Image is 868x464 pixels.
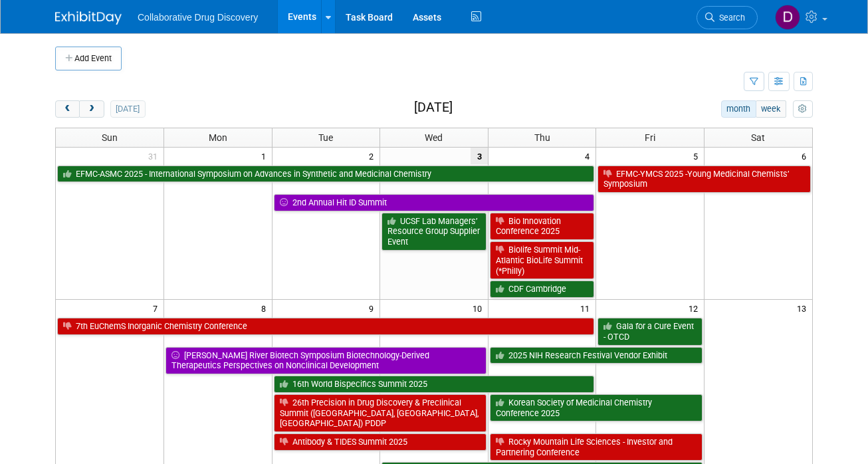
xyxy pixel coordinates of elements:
a: 7th EuChemS Inorganic Chemistry Conference [57,318,594,335]
a: UCSF Lab Managers’ Resource Group Supplier Event [381,213,487,251]
span: 4 [584,148,596,164]
a: [PERSON_NAME] River Biotech Symposium Biotechnology-Derived Therapeutics Perspectives on Nonclini... [165,347,487,374]
button: Add Event [55,47,122,70]
button: month [721,100,756,118]
span: 10 [471,300,488,316]
a: Biolife Summit Mid-Atlantic BioLife Summit (*Philly) [490,241,595,279]
span: 5 [692,148,704,164]
span: 11 [579,300,596,316]
span: 13 [796,300,812,316]
span: Sun [102,132,118,143]
span: 6 [800,148,812,164]
a: Gala for a Cure Event - OTCD [597,318,703,345]
a: EFMC-YMCS 2025 -Young Medicinal Chemists’ Symposium [597,166,811,193]
span: 3 [471,148,488,164]
a: 26th Precision in Drug Discovery & Preclinical Summit ([GEOGRAPHIC_DATA], [GEOGRAPHIC_DATA], [GEO... [274,394,487,432]
i: Personalize Calendar [798,105,807,114]
span: Collaborative Drug Discovery [138,12,258,23]
h2: [DATE] [414,100,453,115]
span: 8 [260,300,272,316]
a: 2025 NIH Research Festival Vendor Exhibit [490,347,703,364]
a: Korean Society of Medicinal Chemistry Conference 2025 [490,394,703,421]
span: 1 [260,148,272,164]
a: Bio Innovation Conference 2025 [490,213,595,240]
span: Mon [209,132,227,143]
span: Fri [645,132,655,143]
span: 31 [147,148,163,164]
span: Search [714,13,745,23]
a: 2nd Annual Hit ID Summit [274,194,595,211]
span: 9 [368,300,380,316]
a: Antibody & TIDES Summit 2025 [274,433,487,451]
span: Sat [751,132,765,143]
span: Tue [318,132,333,143]
button: next [79,100,104,118]
button: myCustomButton [793,100,813,118]
a: CDF Cambridge [490,281,595,298]
img: ExhibitDay [55,11,122,25]
a: EFMC-ASMC 2025 - International Symposium on Advances in Synthetic and Medicinal Chemistry [57,166,594,183]
a: Search [697,6,758,29]
a: 16th World Bispecifics Summit 2025 [274,376,595,393]
a: Rocky Mountain Life Sciences - Investor and Partnering Conference [490,433,703,461]
span: 7 [152,300,163,316]
span: Thu [534,132,550,143]
span: Wed [425,132,443,143]
button: prev [55,100,80,118]
span: 12 [687,300,704,316]
img: Daniel Castro [775,5,800,30]
button: [DATE] [110,100,146,118]
span: 2 [368,148,380,164]
button: week [756,100,786,118]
